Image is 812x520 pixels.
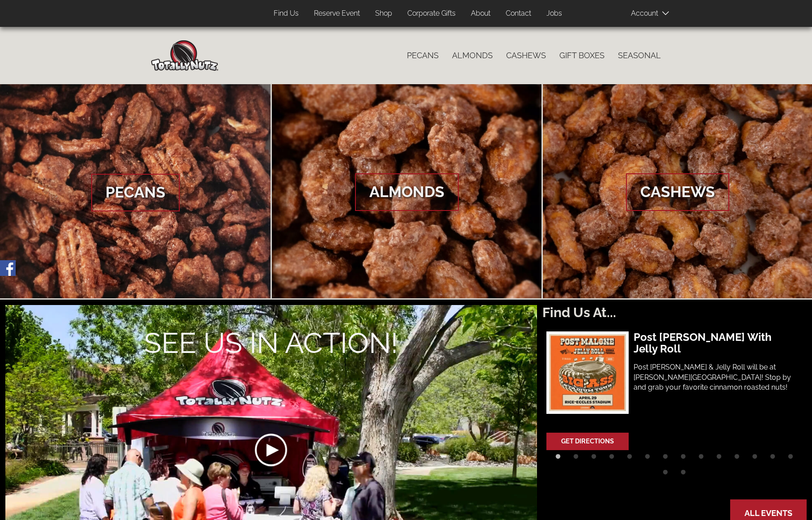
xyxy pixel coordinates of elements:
[400,46,445,65] a: Pecans
[587,452,601,466] button: 3 of 16
[748,452,761,466] button: 12 of 16
[659,452,672,466] button: 7 of 16
[546,331,629,414] img: Post Malone & Jelly Roll
[766,452,779,466] button: 13 of 16
[641,452,654,466] button: 6 of 16
[611,46,668,65] a: Seasonal
[91,174,180,211] span: Pecans
[499,46,553,65] a: Cashews
[553,46,611,65] a: Gift Boxes
[659,468,672,481] button: 15 of 16
[626,173,729,211] span: Cashews
[677,452,690,466] button: 8 of 16
[634,331,793,355] h3: Post [PERSON_NAME] With Jelly Roll
[540,5,569,22] a: Jobs
[368,5,399,22] a: Shop
[499,5,538,22] a: Contact
[355,173,459,211] span: Almonds
[677,468,690,481] button: 16 of 16
[307,5,367,22] a: Reserve Event
[634,362,793,393] p: Post [PERSON_NAME] & Jelly Roll will be at [PERSON_NAME][GEOGRAPHIC_DATA]! Stop by and grab your ...
[267,5,305,22] a: Find Us
[401,5,462,22] a: Corporate Gifts
[694,452,708,466] button: 9 of 16
[542,305,807,320] h2: Find Us At...
[547,434,628,449] a: Get Directions
[546,331,796,418] a: Post Malone & Jelly RollPost [PERSON_NAME] With Jelly RollPost [PERSON_NAME] & Jelly Roll will be...
[151,40,218,71] img: Home
[784,452,797,466] button: 14 of 16
[551,452,565,466] button: 1 of 16
[464,5,497,22] a: About
[272,84,542,298] a: Almonds
[712,452,726,466] button: 10 of 16
[445,46,499,65] a: Almonds
[605,452,618,466] button: 4 of 16
[623,452,636,466] button: 5 of 16
[569,452,583,466] button: 2 of 16
[730,452,744,466] button: 11 of 16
